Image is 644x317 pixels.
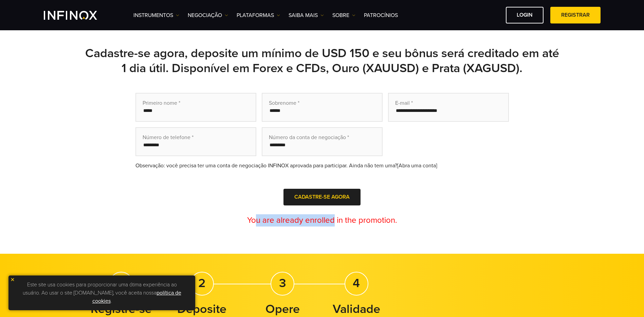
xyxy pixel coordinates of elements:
[506,7,544,23] a: Login
[333,302,380,316] strong: Validade
[364,11,398,19] a: Patrocínios
[10,277,15,282] img: yellow close icon
[133,11,179,19] a: Instrumentos
[188,11,228,19] a: NEGOCIAÇÃO
[265,302,300,316] strong: Opere
[279,276,286,290] strong: 3
[289,11,324,19] a: Saiba mais
[237,11,280,19] a: PLATAFORMAS
[85,46,560,76] h2: Cadastre-se agora, deposite um mínimo de USD 150 e seu bônus será creditado em até 1 dia útil. Di...
[198,276,205,290] strong: 2
[44,11,113,20] a: INFINOX Logo
[12,279,192,307] p: Este site usa cookies para proporcionar uma ótima experiência ao usuário. Ao usar o site [DOMAIN_...
[135,162,509,170] div: Observação: você precisa ter uma conta de negociação INFINOX aprovada para participar. Ainda não ...
[247,215,397,225] span: You are already enrolled in the promotion.
[332,11,355,19] a: SOBRE
[550,7,601,23] a: Registrar
[294,194,350,200] span: Cadastre-se agora
[177,302,226,316] strong: Deposite
[283,189,361,205] button: Cadastre-se agora
[353,276,360,290] strong: 4
[397,162,437,169] a: [Abra uma conta]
